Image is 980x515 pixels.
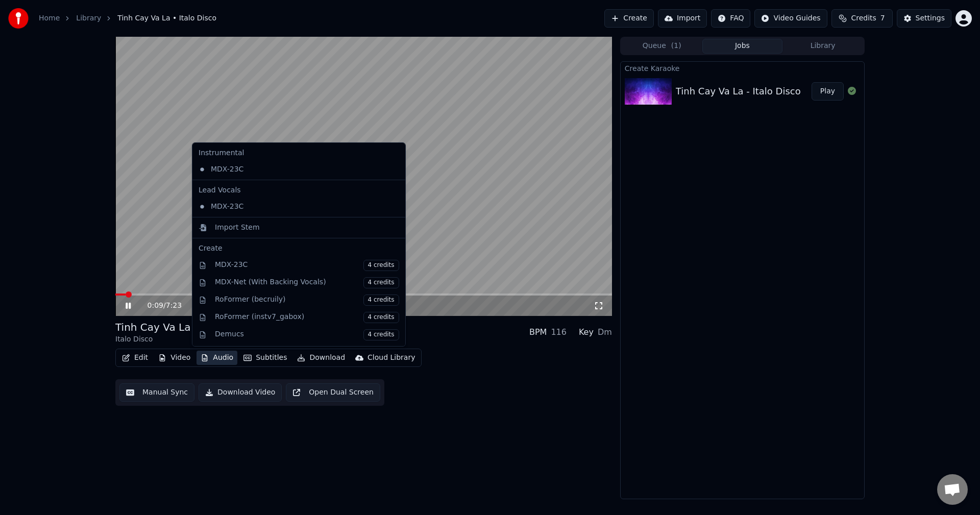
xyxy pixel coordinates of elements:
span: 4 credits [363,329,399,340]
span: Credits [851,13,876,23]
span: Tinh Cay Va La • Italo Disco [117,13,216,23]
a: Library [76,13,101,23]
div: BPM [529,326,547,338]
button: Download Video [199,383,282,402]
button: Subtitles [239,351,291,365]
button: Download [293,351,349,365]
div: MDX-23C [194,199,388,215]
button: Settings [897,9,951,28]
span: 4 credits [363,260,399,271]
button: Play [812,82,844,101]
div: Import Stem [215,223,260,233]
button: FAQ [711,9,750,28]
div: MDX-23C [215,260,399,271]
div: MDX-23C [194,161,388,178]
div: Instrumental [194,145,403,161]
div: 116 [551,326,567,338]
div: Dm [598,326,612,338]
button: Create [604,9,654,28]
button: Video Guides [754,9,827,28]
a: Open chat [937,474,968,505]
button: Jobs [702,39,783,54]
span: 0:09 [148,301,163,311]
div: / [148,301,172,311]
button: Edit [118,351,152,365]
img: youka [8,8,29,29]
div: Tinh Cay Va La - Italo Disco [676,84,801,99]
div: RoFormer (instv7_gabox) [215,312,399,323]
div: Create Karaoke [621,62,864,74]
button: Open Dual Screen [286,383,380,402]
button: Queue [622,39,702,54]
div: Settings [916,13,945,23]
span: 7:23 [166,301,182,311]
div: Key [579,326,594,338]
span: 4 credits [363,312,399,323]
div: Create [199,243,399,254]
button: Library [782,39,863,54]
a: Home [39,13,60,23]
span: 7 [880,13,885,23]
div: Demucs [215,329,399,340]
span: ( 1 ) [671,41,681,51]
span: 4 credits [363,295,399,306]
button: Credits7 [831,9,893,28]
button: Audio [197,351,237,365]
div: Italo Disco [115,334,190,345]
button: Video [154,351,194,365]
div: MDX-Net (With Backing Vocals) [215,277,399,288]
div: RoFormer (becruily) [215,295,399,306]
button: Manual Sync [119,383,194,402]
nav: breadcrumb [39,13,216,23]
div: Cloud Library [367,353,415,363]
span: 4 credits [363,277,399,288]
div: Tinh Cay Va La [115,320,190,334]
div: Lead Vocals [194,182,403,199]
button: Import [658,9,707,28]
